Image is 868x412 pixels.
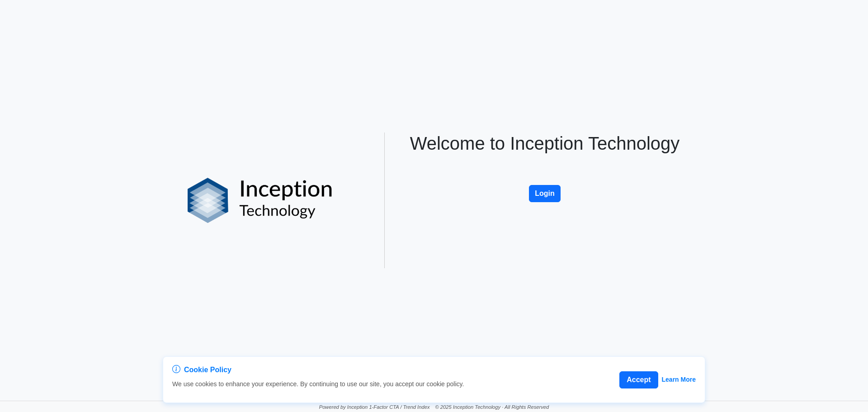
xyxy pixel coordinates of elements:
[619,371,658,388] button: Accept
[188,178,333,223] img: logo%20black.png
[401,133,689,154] h1: Welcome to Inception Technology
[184,365,231,375] span: Cookie Policy
[529,185,561,202] button: Login
[662,375,696,384] a: Learn More
[172,379,464,389] p: We use cookies to enhance your experience. By continuing to use our site, you accept our cookie p...
[529,175,561,183] a: Login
